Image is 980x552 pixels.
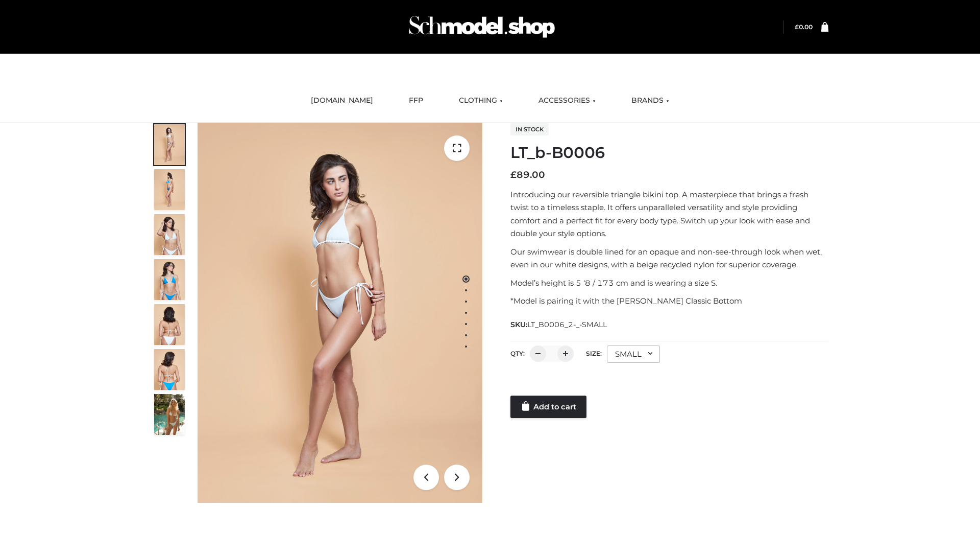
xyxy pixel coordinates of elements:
[527,320,607,329] span: LT_B0006_2-_-SMALL
[154,304,185,345] img: ArielClassicBikiniTop_CloudNine_AzureSky_OW114ECO_7-scaled.jpg
[510,169,517,180] span: £
[531,89,603,112] a: ACCESSORIES
[154,124,185,165] img: ArielClassicBikiniTop_CloudNine_AzureSky_OW114ECO_1-scaled.jpg
[510,169,545,180] bdi: 89.00
[154,214,185,255] img: ArielClassicBikiniTop_CloudNine_AzureSky_OW114ECO_3-scaled.jpg
[510,294,828,308] p: *Model is pairing it with the [PERSON_NAME] Classic Bottom
[154,349,185,390] img: ArielClassicBikiniTop_CloudNine_AzureSky_OW114ECO_8-scaled.jpg
[198,123,482,503] img: ArielClassicBikiniTop_CloudNine_AzureSky_OW114ECO_1
[510,277,828,290] p: Model’s height is 5 ‘8 / 173 cm and is wearing a size S.
[795,23,813,31] a: £0.00
[795,23,813,31] bdi: 0.00
[451,89,510,112] a: CLOTHING
[607,346,660,363] div: SMALL
[154,259,185,300] img: ArielClassicBikiniTop_CloudNine_AzureSky_OW114ECO_4-scaled.jpg
[624,89,677,112] a: BRANDS
[510,350,525,357] label: QTY:
[586,350,602,357] label: Size:
[510,144,828,162] h1: LT_b-B0006
[154,394,185,435] img: Arieltop_CloudNine_AzureSky2.jpg
[303,89,381,112] a: [DOMAIN_NAME]
[401,89,431,112] a: FFP
[510,245,828,271] p: Our swimwear is double lined for an opaque and non-see-through look when wet, even in our white d...
[795,23,799,31] span: £
[510,396,586,418] a: Add to cart
[405,7,558,47] img: Schmodel Admin 964
[154,169,185,210] img: ArielClassicBikiniTop_CloudNine_AzureSky_OW114ECO_2-scaled.jpg
[510,318,608,331] span: SKU:
[510,188,828,240] p: Introducing our reversible triangle bikini top. A masterpiece that brings a fresh twist to a time...
[510,123,549,135] span: In stock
